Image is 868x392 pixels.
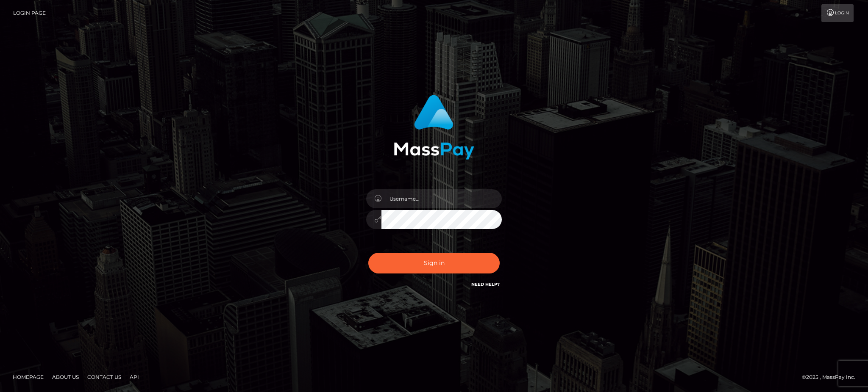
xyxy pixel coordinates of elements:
[802,373,862,382] div: © 2025 , MassPay Inc.
[394,95,474,160] img: MassPay Login
[126,370,142,384] a: API
[13,4,46,22] a: Login Page
[49,370,82,384] a: About Us
[9,370,47,384] a: Homepage
[471,282,500,287] a: Need Help?
[381,189,502,208] input: Username...
[84,370,125,384] a: Contact Us
[821,4,854,22] a: Login
[368,253,500,273] button: Sign in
